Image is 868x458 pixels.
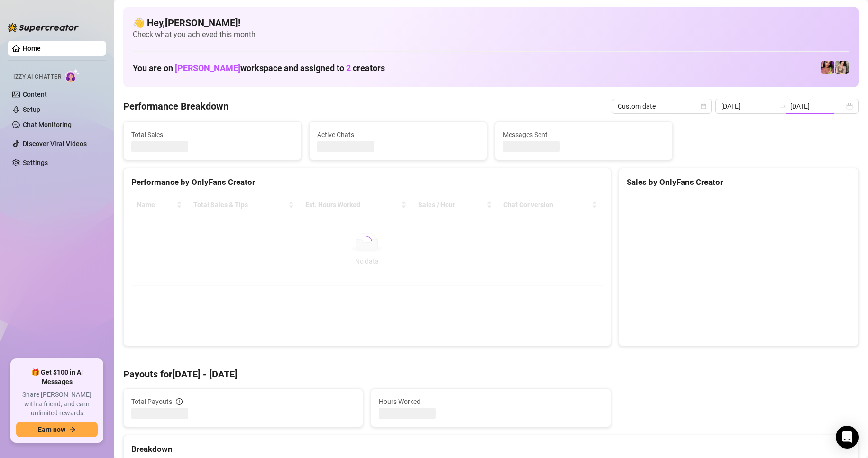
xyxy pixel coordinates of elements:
[836,426,859,449] div: Open Intercom Messenger
[23,45,41,52] a: Home
[23,159,48,166] a: Settings
[779,102,786,110] span: to
[317,129,479,140] span: Active Chats
[133,16,849,29] h4: 👋 Hey, [PERSON_NAME] !
[131,443,850,456] div: Breakdown
[23,91,47,98] a: Content
[701,103,706,109] span: calendar
[133,63,385,73] h1: You are on workspace and assigned to creators
[23,121,72,128] a: Chat Monitoring
[618,99,706,113] span: Custom date
[362,236,372,246] span: loading
[133,29,849,40] span: Check what you achieved this month
[69,426,76,433] span: arrow-right
[176,398,183,405] span: info-circle
[821,61,834,74] img: GODDESS
[13,73,61,82] span: Izzy AI Chatter
[23,140,87,147] a: Discover Viral Videos
[16,390,98,418] span: Share [PERSON_NAME] with a friend, and earn unlimited rewards
[16,422,98,437] button: Earn nowarrow-right
[346,63,351,73] span: 2
[835,61,849,74] img: Jenna
[627,176,850,189] div: Sales by OnlyFans Creator
[8,23,79,32] img: logo-BBDzfeDw.svg
[23,106,40,113] a: Setup
[503,129,665,140] span: Messages Sent
[779,102,786,110] span: swap-right
[131,129,293,140] span: Total Sales
[131,396,172,407] span: Total Payouts
[790,101,844,111] input: End date
[175,63,240,73] span: [PERSON_NAME]
[123,367,859,381] h4: Payouts for [DATE] - [DATE]
[38,426,65,433] span: Earn now
[123,100,228,113] h4: Performance Breakdown
[65,69,80,82] img: AI Chatter
[721,101,775,111] input: Start date
[131,176,603,189] div: Performance by OnlyFans Creator
[379,396,603,407] span: Hours Worked
[16,368,98,386] span: 🎁 Get $100 in AI Messages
